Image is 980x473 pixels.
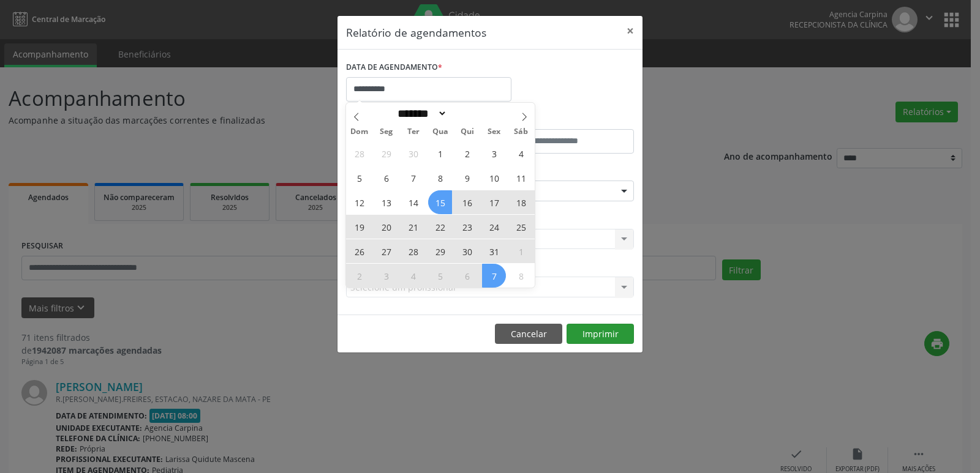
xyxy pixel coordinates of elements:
span: Outubro 17, 2025 [482,190,506,214]
span: Outubro 8, 2025 [428,166,452,190]
span: Outubro 9, 2025 [455,166,479,190]
label: DATA DE AGENDAMENTO [346,58,442,77]
span: Novembro 7, 2025 [482,264,506,288]
span: Outubro 22, 2025 [428,215,452,239]
span: Novembro 1, 2025 [509,239,533,263]
span: Outubro 25, 2025 [509,215,533,239]
input: Year [447,107,488,120]
span: Outubro 1, 2025 [428,141,452,165]
span: Outubro 30, 2025 [455,239,479,263]
span: Outubro 23, 2025 [455,215,479,239]
span: Outubro 31, 2025 [482,239,506,263]
span: Outubro 15, 2025 [428,190,452,214]
span: Setembro 28, 2025 [347,141,371,165]
span: Outubro 27, 2025 [374,239,398,263]
span: Novembro 8, 2025 [509,264,533,288]
span: Outubro 3, 2025 [482,141,506,165]
span: Sáb [508,128,535,136]
span: Sex [481,128,508,136]
span: Outubro 7, 2025 [401,166,425,190]
span: Novembro 3, 2025 [374,264,398,288]
span: Outubro 12, 2025 [347,190,371,214]
span: Novembro 2, 2025 [347,264,371,288]
span: Setembro 29, 2025 [374,141,398,165]
span: Outubro 10, 2025 [482,166,506,190]
span: Ter [400,128,427,136]
span: Outubro 16, 2025 [455,190,479,214]
span: Novembro 5, 2025 [428,264,452,288]
span: Outubro 11, 2025 [509,166,533,190]
span: Outubro 21, 2025 [401,215,425,239]
span: Outubro 19, 2025 [347,215,371,239]
span: Outubro 4, 2025 [509,141,533,165]
button: Close [618,16,643,46]
span: Outubro 14, 2025 [401,190,425,214]
span: Outubro 2, 2025 [455,141,479,165]
span: Outubro 6, 2025 [374,166,398,190]
span: Qua [427,128,454,136]
span: Outubro 13, 2025 [374,190,398,214]
span: Outubro 20, 2025 [374,215,398,239]
span: Novembro 4, 2025 [401,264,425,288]
span: Outubro 26, 2025 [347,239,371,263]
span: Setembro 30, 2025 [401,141,425,165]
button: Cancelar [495,324,562,345]
span: Outubro 29, 2025 [428,239,452,263]
button: Imprimir [567,324,634,345]
span: Outubro 18, 2025 [509,190,533,214]
span: Novembro 6, 2025 [455,264,479,288]
span: Outubro 24, 2025 [482,215,506,239]
span: Dom [346,128,373,136]
span: Outubro 28, 2025 [401,239,425,263]
label: ATÉ [493,110,634,129]
h5: Relatório de agendamentos [346,24,486,40]
span: Qui [454,128,481,136]
select: Month [393,107,447,120]
span: Outubro 5, 2025 [347,166,371,190]
span: Seg [373,128,400,136]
